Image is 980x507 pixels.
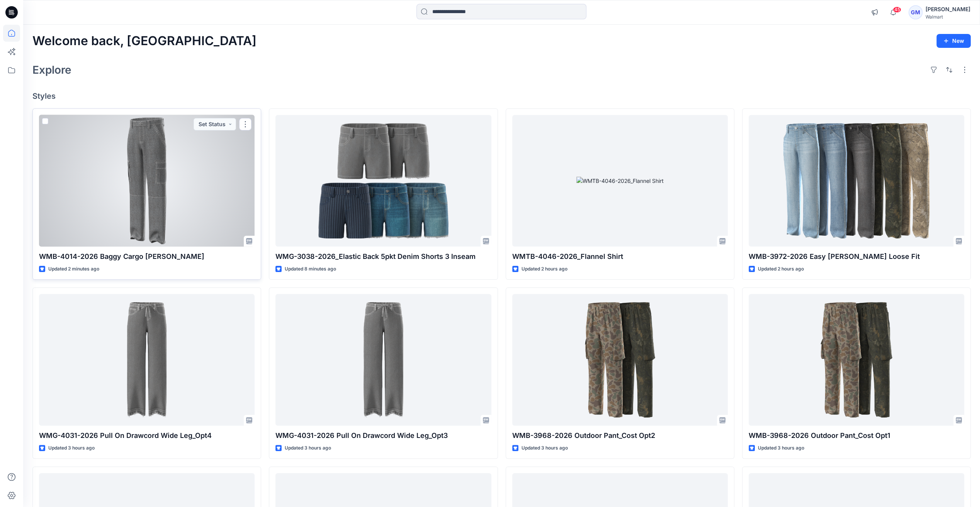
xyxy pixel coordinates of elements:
p: Updated 2 hours ago [521,265,567,273]
p: Updated 2 minutes ago [48,265,99,273]
p: Updated 8 minutes ago [285,265,336,273]
a: WMB-4014-2026 Baggy Cargo Jean [39,115,255,247]
div: [PERSON_NAME] [926,5,970,14]
span: 45 [893,7,901,13]
p: Updated 2 hours ago [758,265,804,273]
p: Updated 3 hours ago [521,444,568,452]
p: Updated 3 hours ago [758,444,804,452]
h2: Explore [32,64,71,76]
p: WMB-3968-2026 Outdoor Pant_Cost Opt1 [749,430,964,441]
a: WMB-3968-2026 Outdoor Pant_Cost Opt2 [512,294,728,426]
p: WMG-3038-2026_Elastic Back 5pkt Denim Shorts 3 Inseam [275,251,491,262]
p: WMB-4014-2026 Baggy Cargo [PERSON_NAME] [39,251,255,262]
p: WMTB-4046-2026_Flannel Shirt [512,251,728,262]
div: GM [909,5,922,19]
p: Updated 3 hours ago [285,444,331,452]
p: Updated 3 hours ago [48,444,95,452]
p: WMG-4031-2026 Pull On Drawcord Wide Leg_Opt3 [275,430,491,441]
h4: Styles [32,91,971,101]
button: New [936,34,971,48]
h2: Welcome back, [GEOGRAPHIC_DATA] [32,34,256,48]
div: Walmart [926,14,970,20]
a: WMTB-4046-2026_Flannel Shirt [512,115,728,247]
p: WMB-3972-2026 Easy [PERSON_NAME] Loose Fit [749,251,964,262]
a: WMG-4031-2026 Pull On Drawcord Wide Leg_Opt3 [275,294,491,426]
a: WMB-3972-2026 Easy Carpenter Loose Fit [749,115,964,247]
a: WMB-3968-2026 Outdoor Pant_Cost Opt1 [749,294,964,426]
p: WMG-4031-2026 Pull On Drawcord Wide Leg_Opt4 [39,430,255,441]
p: WMB-3968-2026 Outdoor Pant_Cost Opt2 [512,430,728,441]
a: WMG-3038-2026_Elastic Back 5pkt Denim Shorts 3 Inseam [275,115,491,247]
a: WMG-4031-2026 Pull On Drawcord Wide Leg_Opt4 [39,294,255,426]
